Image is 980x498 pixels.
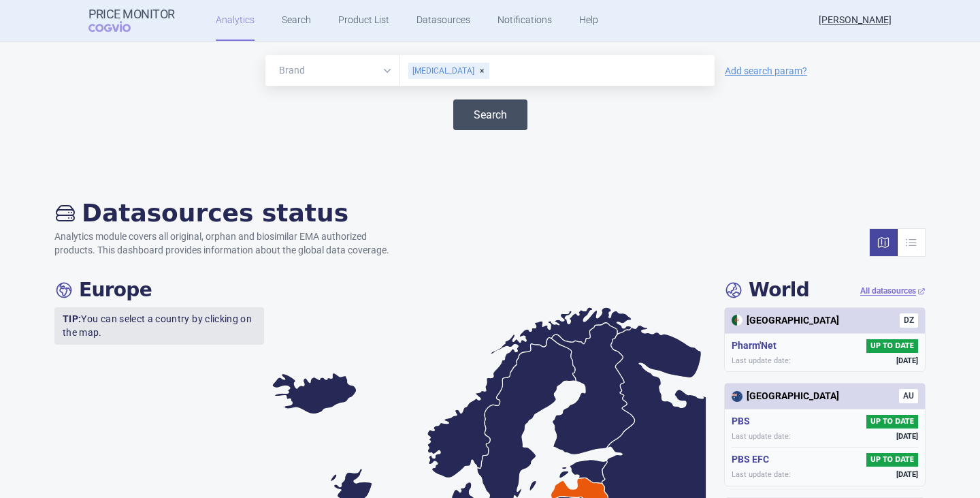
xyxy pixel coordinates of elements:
span: AU [899,389,918,403]
span: [DATE] [896,469,918,480]
span: UP TO DATE [866,339,918,353]
h4: Europe [54,279,152,302]
h5: Pharm'Net [732,339,782,353]
h2: Datasources status [54,198,403,228]
div: [MEDICAL_DATA] [408,63,489,79]
span: Last update date: [732,469,791,480]
button: Search [453,99,527,130]
h5: PBS [732,415,755,429]
div: [GEOGRAPHIC_DATA] [732,390,839,403]
span: UP TO DATE [866,453,918,467]
span: [DATE] [896,356,918,366]
img: Algeria [732,315,742,326]
p: You can select a country by clicking on the map. [54,307,264,345]
h5: PBS EFC [732,453,774,467]
a: Add search param? [725,66,807,76]
a: Price MonitorCOGVIO [88,7,175,33]
h4: World [724,279,809,302]
span: Last update date: [732,431,791,441]
span: COGVIO [88,21,150,32]
p: Analytics module covers all original, orphan and biosimilar EMA authorized products. This dashboa... [54,230,403,257]
img: Australia [732,391,742,402]
strong: TIP: [63,313,81,324]
span: UP TO DATE [866,415,918,429]
span: Last update date: [732,356,791,366]
span: DZ [900,313,918,328]
strong: Price Monitor [88,7,175,21]
div: [GEOGRAPHIC_DATA] [732,314,839,328]
span: [DATE] [896,431,918,441]
a: All datasources [860,285,926,297]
